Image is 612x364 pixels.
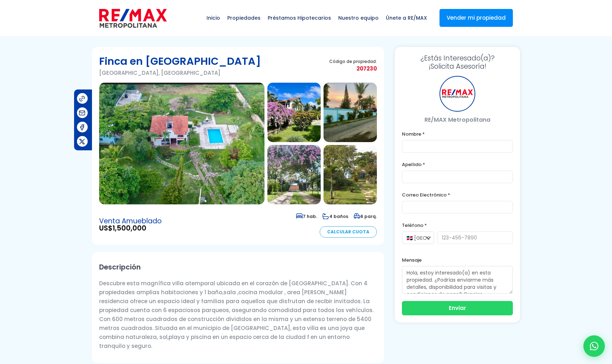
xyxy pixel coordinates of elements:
img: Compartir [78,109,86,117]
label: Mensaje [402,256,513,264]
h2: Descripción [99,259,377,275]
img: Compartir [78,123,86,131]
span: Únete a RE/MAX [382,7,431,29]
img: Finca en Boca Chica [99,83,264,204]
div: RE/MAX Metropolitana [439,76,475,112]
img: Finca en Boca Chica [267,83,321,142]
img: Finca en Boca Chica [267,145,321,204]
p: [GEOGRAPHIC_DATA], [GEOGRAPHIC_DATA] [99,68,261,77]
a: Vender mi propiedad [439,9,513,27]
label: Nombre * [402,130,513,139]
label: Apellido * [402,160,513,169]
img: Finca en Boca Chica [324,145,377,204]
h1: Finca en [GEOGRAPHIC_DATA] [99,54,261,68]
span: Nuestro equipo [335,7,382,29]
input: 123-456-7890 [437,231,513,244]
p: Descubre esta magnífica villa atemporal ubicada en el corazón de [GEOGRAPHIC_DATA]. Con 4 propied... [99,279,377,350]
button: Enviar [402,301,513,315]
span: 7 hab. [296,213,317,219]
p: RE/MAX Metropolitana [402,115,513,124]
span: Código de propiedad: [329,59,377,64]
span: ¿Estás Interesado(a)? [402,54,513,62]
img: Compartir [78,138,86,145]
span: Propiedades [224,7,264,29]
span: 6 parq. [354,213,377,219]
span: Inicio [203,7,224,29]
span: 1,500,000 [112,223,146,233]
span: 207230 [329,64,377,73]
img: Compartir [78,95,86,102]
h3: ¡Solicita Asesoría! [402,54,513,71]
textarea: Hola, estoy interesado(a) en esta propiedad. ¿Podrías enviarme más detalles, disponibilidad para ... [402,266,513,294]
a: Calcular Cuota [320,226,377,238]
span: US$ [99,225,162,232]
span: 4 baños [322,213,348,219]
img: Finca en Boca Chica [324,83,377,142]
label: Correo Electrónico * [402,190,513,199]
span: Préstamos Hipotecarios [264,7,335,29]
span: Venta Amueblado [99,218,162,225]
label: Teléfono * [402,221,513,230]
